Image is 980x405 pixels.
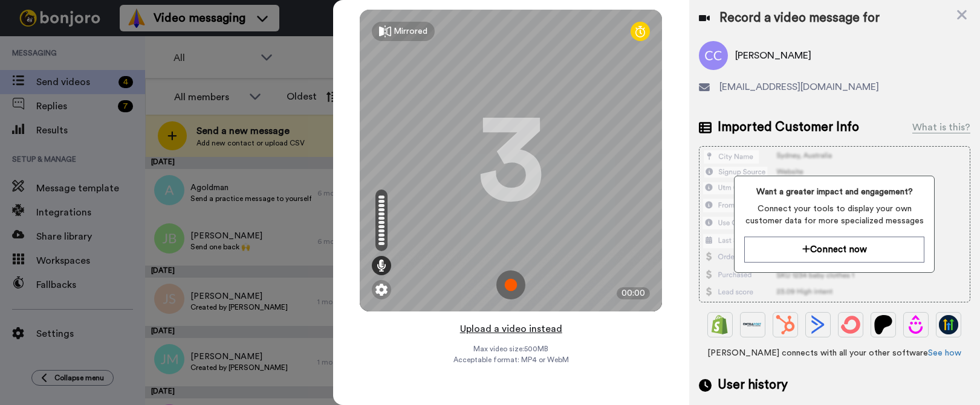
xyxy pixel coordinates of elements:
button: Connect now [744,237,924,263]
img: Ontraport [743,315,762,334]
img: Patreon [874,315,893,334]
a: See how [928,349,961,357]
img: Drip [906,315,926,334]
span: Max video size: 500 MB [473,344,548,354]
img: Shopify [710,315,730,334]
div: What is this? [912,120,970,135]
span: Acceptable format: MP4 or WebM [453,355,569,365]
div: 00:00 [617,287,650,299]
img: ic_record_start.svg [496,270,525,299]
span: Imported Customer Info [718,118,859,136]
button: Upload a video instead [456,321,566,337]
span: User history [718,376,788,394]
span: [EMAIL_ADDRESS][DOMAIN_NAME] [719,80,879,94]
div: 3 [478,115,544,206]
img: GoHighLevel [939,315,958,334]
span: Want a greater impact and engagement? [744,186,924,198]
img: ActiveCampaign [808,315,828,334]
span: Connect your tools to display your own customer data for more specialized messages [744,203,924,227]
img: Hubspot [776,315,795,334]
img: ic_gear.svg [375,284,388,296]
span: [PERSON_NAME] connects with all your other software [699,347,970,359]
img: ConvertKit [841,315,860,334]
